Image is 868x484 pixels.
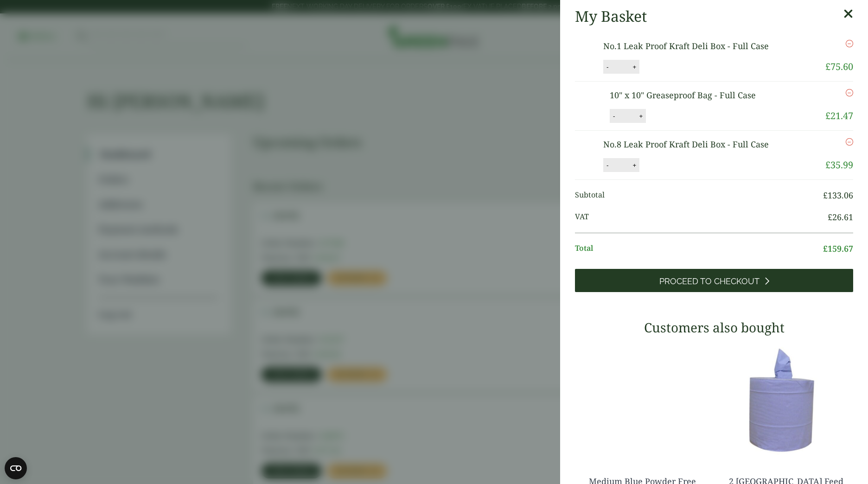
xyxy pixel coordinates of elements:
[659,276,759,287] span: Proceed to Checkout
[825,159,853,171] bdi: 35.99
[719,342,853,458] img: 3630017-2-Ply-Blue-Centre-Feed-104m
[823,190,853,201] bdi: 133.06
[846,138,853,146] a: Remove this item
[659,40,824,51] a: No.1 Leak Proof Kraft Deli Box - Full Case
[659,63,667,71] button: -
[5,457,27,479] button: Open CMP widget
[659,139,824,150] a: No.8 Leak Proof Kraft Deli Box - Full Case
[846,40,853,47] a: Remove this item
[825,60,853,73] bdi: 75.60
[575,7,647,25] h2: My Basket
[823,243,853,254] bdi: 159.67
[685,63,695,71] button: +
[575,138,658,172] img: No.8 Leak Proof Kraft Deli Box -Full Case of-0
[825,109,830,122] span: £
[692,112,701,120] button: +
[575,211,828,223] span: VAT
[825,109,853,122] bdi: 21.47
[823,190,828,201] span: £
[575,89,658,111] img: 10" Greaseproof Bag-Full Case-0
[575,269,853,292] a: Proceed to Checkout
[828,211,853,223] bdi: 26.61
[685,161,695,169] button: +
[575,40,658,73] img: No.1 Leak proof Kraft Deli Box -Full Case of-0
[575,189,823,202] span: Subtotal
[825,60,830,73] span: £
[846,89,853,96] a: Remove this item
[666,112,673,120] button: -
[575,320,853,336] h3: Customers also bought
[823,243,828,254] span: £
[659,161,667,169] button: -
[825,159,830,171] span: £
[665,89,811,101] a: 10" x 10" Greaseproof Bag - Full Case
[575,242,823,255] span: Total
[828,211,832,223] span: £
